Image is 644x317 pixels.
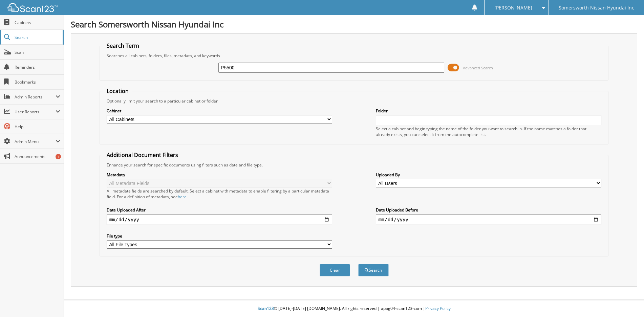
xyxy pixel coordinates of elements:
[376,108,602,114] label: Folder
[103,162,605,168] div: Enhance your search for specific documents using filters such as date and file type.
[103,53,605,59] div: Searches all cabinets, folders, files, metadata, and keywords
[425,305,451,311] a: Privacy Policy
[376,207,602,213] label: Date Uploaded Before
[15,109,56,115] span: User Reports
[15,94,56,100] span: Admin Reports
[56,154,61,159] div: 1
[320,264,350,276] button: Clear
[71,19,637,30] h1: Search Somersworth Nissan Hyundai Inc
[107,188,332,200] div: All metadata fields are searched by default. Select a cabinet with metadata to enable filtering b...
[376,214,602,225] input: end
[64,300,644,317] div: © [DATE]-[DATE] [DOMAIN_NAME]. All rights reserved | appg04-scan123-com |
[376,126,602,137] div: Select a cabinet and begin typing the name of the folder you want to search in. If the name match...
[107,233,332,239] label: File type
[103,98,605,104] div: Optionally limit your search to a particular cabinet or folder
[463,65,493,70] span: Advanced Search
[15,79,60,85] span: Bookmarks
[258,305,274,311] span: Scan123
[103,151,181,159] legend: Additional Document Filters
[178,194,187,200] a: here
[15,139,56,144] span: Admin Menu
[103,42,143,49] legend: Search Term
[358,264,389,276] button: Search
[494,6,532,10] span: [PERSON_NAME]
[107,214,332,225] input: start
[559,6,634,10] span: Somersworth Nissan Hyundai Inc
[15,64,60,70] span: Reminders
[15,154,60,159] span: Announcements
[107,108,332,114] label: Cabinet
[15,124,60,130] span: Help
[376,172,602,178] label: Uploaded By
[15,20,60,25] span: Cabinets
[7,3,58,12] img: scan123-logo-white.svg
[15,35,59,40] span: Search
[15,49,60,55] span: Scan
[103,87,132,95] legend: Location
[107,207,332,213] label: Date Uploaded After
[107,172,332,178] label: Metadata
